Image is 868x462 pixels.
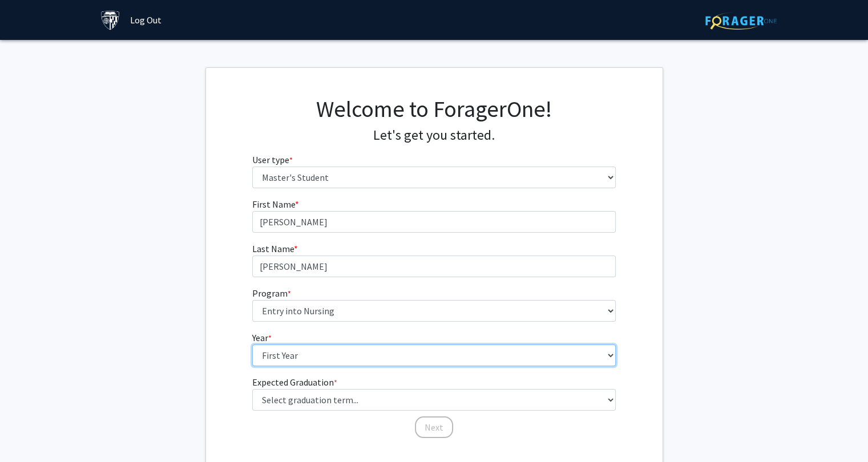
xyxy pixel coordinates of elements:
[252,286,291,300] label: Program
[415,416,453,438] button: Next
[252,243,294,254] span: Last Name
[100,10,120,30] img: Johns Hopkins University Logo
[252,198,295,210] span: First Name
[252,95,616,123] h1: Welcome to ForagerOne!
[252,331,272,345] label: Year
[9,411,49,453] iframe: Chat
[252,127,616,144] h4: Let's get you started.
[252,375,337,389] label: Expected Graduation
[705,12,777,30] img: ForagerOne Logo
[252,153,293,167] label: User type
